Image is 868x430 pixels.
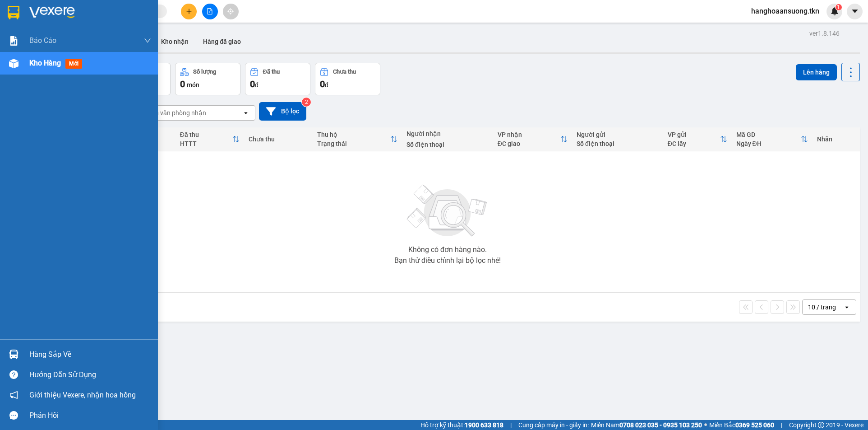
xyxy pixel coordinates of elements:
[577,140,659,147] div: Số điện thoại
[577,131,659,138] div: Người gửi
[736,140,801,147] div: Ngày ĐH
[250,79,255,89] span: 0
[9,411,18,420] span: message
[317,131,390,138] div: Thu hộ
[808,303,836,312] div: 10 / trang
[202,4,218,19] button: file-add
[29,409,151,422] div: Phản hồi
[818,422,824,428] span: copyright
[175,127,244,151] th: Toggle SortBy
[186,8,192,14] span: plus
[193,69,216,75] div: Số lượng
[420,420,503,430] span: Hỗ trợ kỹ thuật:
[144,37,151,44] span: down
[736,131,801,138] div: Mã GD
[29,368,151,382] div: Hướng dẫn sử dụng
[180,140,232,147] div: HTTT
[668,140,720,147] div: ĐC lấy
[847,4,863,19] button: caret-down
[196,31,248,52] button: Hàng đã giao
[317,140,390,147] div: Trạng thái
[242,109,249,117] svg: open
[831,7,839,15] img: icon-new-feature
[732,127,813,151] th: Toggle SortBy
[181,4,197,19] button: plus
[187,81,199,89] span: món
[619,421,702,429] strong: 0708 023 035 - 0935 103 250
[709,420,774,430] span: Miền Bắc
[796,64,837,80] button: Lên hàng
[668,131,720,138] div: VP gửi
[29,35,56,46] span: Báo cáo
[320,79,325,89] span: 0
[837,4,840,10] span: 1
[245,63,310,95] button: Đã thu0đ
[333,69,356,75] div: Chưa thu
[154,31,196,52] button: Kho nhận
[9,350,18,359] img: warehouse-icon
[29,389,136,401] span: Giới thiệu Vexere, nhận hoa hồng
[9,370,18,379] span: question-circle
[8,6,19,19] img: logo-vxr
[65,59,82,69] span: mới
[9,59,18,68] img: warehouse-icon
[843,304,850,311] svg: open
[29,348,151,361] div: Hàng sắp về
[406,141,489,148] div: Số điện thoại
[9,36,18,46] img: solution-icon
[315,63,380,95] button: Chưa thu0đ
[259,102,306,121] button: Bộ lọc
[663,127,732,151] th: Toggle SortBy
[325,81,328,89] span: đ
[263,69,280,75] div: Đã thu
[223,4,239,19] button: aim
[510,420,512,430] span: |
[175,63,240,95] button: Số lượng0món
[255,81,259,89] span: đ
[735,421,774,429] strong: 0369 525 060
[836,4,842,10] sup: 1
[518,420,589,430] span: Cung cấp máy in - giấy in:
[180,79,185,89] span: 0
[408,246,487,253] div: Không có đơn hàng nào.
[817,136,855,143] div: Nhãn
[402,179,493,243] img: svg+xml;base64,PHN2ZyBjbGFzcz0ibGlzdC1wbHVnX19zdmciIHhtbG5zPSJodHRwOi8vd3d3LnczLm9yZy8yMDAwL3N2Zy...
[302,98,311,107] sup: 2
[704,423,707,427] span: ⚪️
[227,8,234,14] span: aim
[313,127,402,151] th: Toggle SortBy
[493,127,572,151] th: Toggle SortBy
[406,130,489,137] div: Người nhận
[249,136,308,143] div: Chưa thu
[180,131,232,138] div: Đã thu
[498,140,560,147] div: ĐC giao
[809,28,840,38] div: ver 1.8.146
[498,131,560,138] div: VP nhận
[851,7,859,15] span: caret-down
[9,391,18,399] span: notification
[465,421,503,429] strong: 1900 633 818
[591,420,702,430] span: Miền Nam
[394,257,501,264] div: Bạn thử điều chỉnh lại bộ lọc nhé!
[29,59,61,67] span: Kho hàng
[744,5,826,17] span: hanghoaansuong.tkn
[207,8,213,14] span: file-add
[781,420,782,430] span: |
[144,108,206,117] div: Chọn văn phòng nhận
